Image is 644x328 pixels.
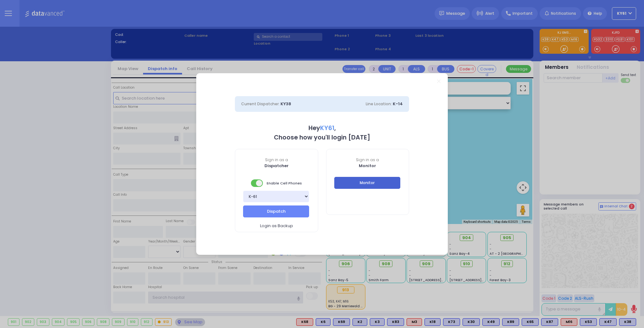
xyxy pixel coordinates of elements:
[235,157,318,163] span: Sign in as a
[334,177,400,189] button: Monitor
[264,163,289,169] b: Dispatcher
[326,157,409,163] span: Sign in as a
[280,101,291,107] span: KY38
[320,124,334,132] span: KY61
[366,101,392,107] span: Line Location:
[274,133,370,142] b: Choose how you'll login [DATE]
[251,179,302,188] span: Enable Cell Phones
[437,79,441,83] a: Close
[260,223,293,229] span: Login as Backup
[359,163,376,169] b: Monitor
[241,101,280,107] span: Current Dispatcher:
[243,205,309,217] button: Dispatch
[308,124,336,132] b: Hey ,
[393,101,403,107] span: K-14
